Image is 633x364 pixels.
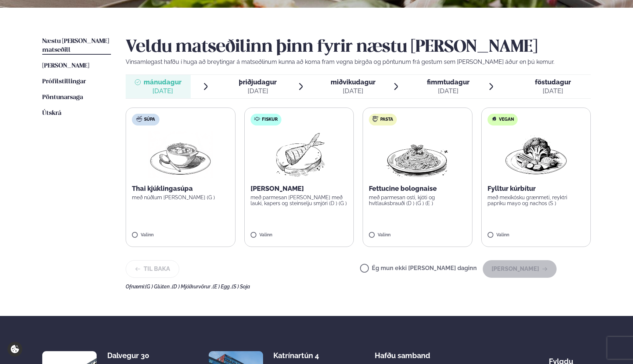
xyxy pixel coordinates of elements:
[42,62,89,70] a: [PERSON_NAME]
[126,260,179,278] button: Til baka
[369,184,466,193] p: Fettucine bolognaise
[375,345,430,360] span: Hafðu samband
[136,116,142,122] img: soup.svg
[491,116,497,122] img: Vegan.svg
[262,117,278,123] span: Fiskur
[42,38,109,53] span: Næstu [PERSON_NAME] matseðill
[504,131,568,178] img: Vegan.png
[273,351,332,360] div: Katrínartún 4
[42,93,83,102] a: Pöntunarsaga
[213,284,232,290] span: (E ) Egg ,
[331,78,375,86] span: miðvikudagur
[126,37,591,58] h2: Veldu matseðilinn þinn fyrir næstu [PERSON_NAME]
[42,77,86,86] a: Prófílstillingar
[427,87,470,95] div: [DATE]
[42,94,83,101] span: Pöntunarsaga
[385,131,450,178] img: Spagetti.png
[144,78,181,86] span: mánudagur
[483,260,557,278] button: [PERSON_NAME]
[488,194,585,206] p: með mexíkósku grænmeti, reyktri papriku mayo og nachos (S )
[148,131,213,178] img: Soup.png
[144,117,155,123] span: Súpa
[535,78,571,86] span: föstudagur
[427,78,470,86] span: fimmtudagur
[132,194,229,200] p: með núðlum [PERSON_NAME] (G )
[42,110,61,116] span: Útskrá
[499,117,514,123] span: Vegan
[373,116,378,122] img: pasta.svg
[331,87,375,95] div: [DATE]
[488,184,585,193] p: Fylltur kúrbítur
[172,284,213,290] span: (D ) Mjólkurvörur ,
[42,79,86,85] span: Prófílstillingar
[369,194,466,206] p: með parmesan osti, kjöti og hvítlauksbrauði (D ) (G ) (E )
[251,184,348,193] p: [PERSON_NAME]
[380,117,393,123] span: Pasta
[232,284,250,290] span: (S ) Soja
[251,194,348,206] p: með parmesan [PERSON_NAME] með lauki, kapers og steinselju smjöri (D ) (G )
[7,342,22,357] a: Cookie settings
[254,116,260,122] img: fish.svg
[535,87,571,95] div: [DATE]
[126,284,591,290] div: Ofnæmi:
[239,87,277,95] div: [DATE]
[42,109,61,118] a: Útskrá
[144,87,181,95] div: [DATE]
[107,351,166,360] div: Dalvegur 30
[145,284,172,290] span: (G ) Glúten ,
[126,58,591,66] p: Vinsamlegast hafðu í huga að breytingar á matseðlinum kunna að koma fram vegna birgða og pöntunum...
[42,37,111,55] a: Næstu [PERSON_NAME] matseðill
[132,184,229,193] p: Thai kjúklingasúpa
[239,78,277,86] span: þriðjudagur
[266,131,331,178] img: Fish.png
[42,63,89,69] span: [PERSON_NAME]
